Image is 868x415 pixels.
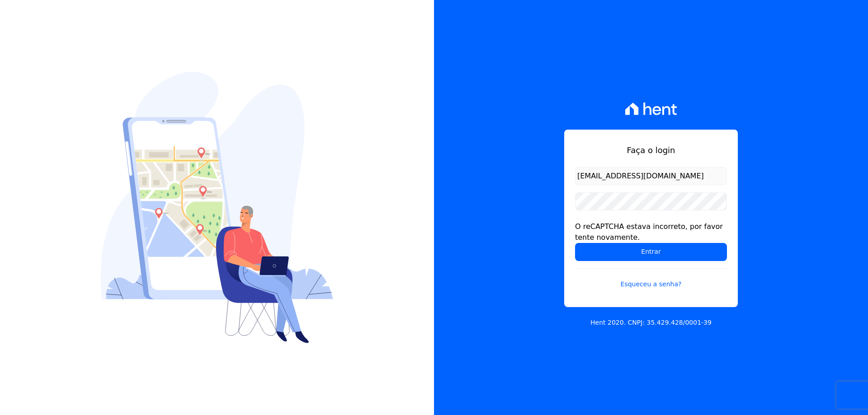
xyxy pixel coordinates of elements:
a: Esqueceu a senha? [575,268,727,289]
img: Login [101,72,333,343]
h1: Faça o login [575,144,727,156]
input: Entrar [575,243,727,261]
input: Email [575,167,727,185]
p: Hent 2020. CNPJ: 35.429.428/0001-39 [590,318,712,327]
div: O reCAPTCHA estava incorreto, por favor tente novamente. [575,221,727,243]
